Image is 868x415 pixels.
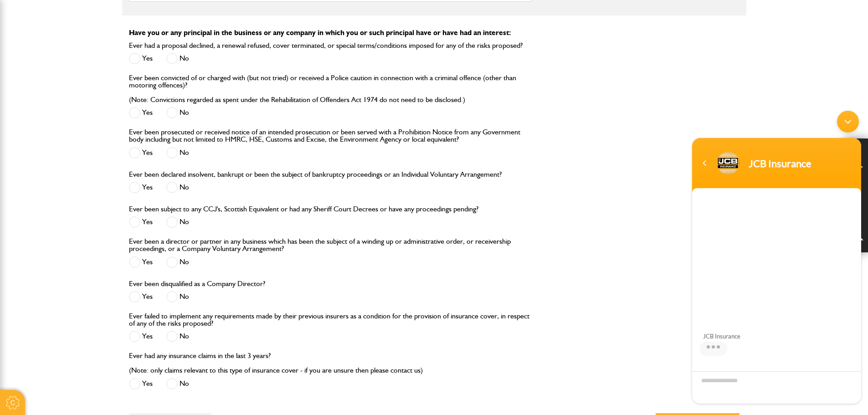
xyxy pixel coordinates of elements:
[688,106,866,408] iframe: SalesIQ Chatwindow
[129,313,531,327] label: Ever failed to implement any requirements made by their previous insurers as a condition for the ...
[129,216,153,228] label: Yes
[166,216,189,228] label: No
[129,238,531,252] label: Ever been a director or partner in any business which has been the subject of a winding up or adm...
[166,378,189,389] label: No
[129,280,265,287] label: Ever been disqualified as a Company Director?
[129,331,153,342] label: Yes
[166,331,189,342] label: No
[129,205,478,213] label: Ever been subject to any CCJ's, Scottish Equivalent or had any Sheriff Court Decrees or have any ...
[166,291,189,302] label: No
[129,171,502,178] label: Ever been declared insolvent, bankrupt or been the subject of bankruptcy proceedings or an Indivi...
[166,107,189,118] label: No
[129,291,153,302] label: Yes
[129,29,740,36] p: Have you or any principal in the business or any company in which you or such principal have or h...
[129,128,531,143] label: Ever been prosecuted or received notice of an intended prosecution or been served with a Prohibit...
[129,256,153,268] label: Yes
[129,74,531,103] label: Ever been convicted of or charged with (but not tried) or received a Police caution in connection...
[129,352,423,374] label: Ever had any insurance claims in the last 3 years? (Note: only claims relevant to this type of in...
[129,378,153,389] label: Yes
[166,182,189,193] label: No
[129,42,523,49] label: Ever had a proposal declined, a renewal refused, cover terminated, or special terms/conditions im...
[166,53,189,64] label: No
[129,53,153,64] label: Yes
[129,107,153,118] label: Yes
[129,147,153,159] label: Yes
[166,147,189,159] label: No
[129,182,153,193] label: Yes
[166,256,189,268] label: No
